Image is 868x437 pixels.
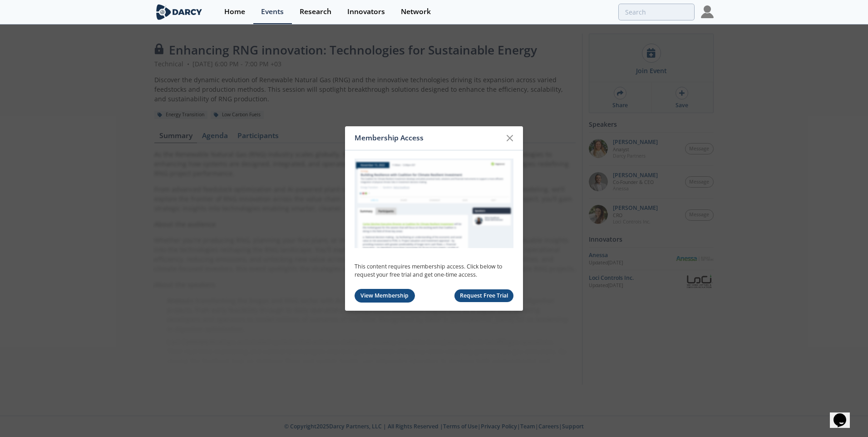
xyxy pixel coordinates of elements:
p: This content requires membership access. Click below to request your free trial and get one-time ... [355,263,513,279]
div: Events [261,8,284,15]
div: Home [224,8,245,15]
img: logo-wide.svg [154,4,204,20]
button: Request Free Trial [454,289,514,303]
div: Network [401,8,431,15]
img: Membership [355,159,513,248]
div: Innovators [347,8,385,15]
a: View Membership [355,289,415,303]
img: Profile [701,5,714,18]
div: Membership Access [355,129,501,147]
input: Advanced Search [618,4,695,20]
div: Research [300,8,331,15]
iframe: chat widget [830,401,859,428]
